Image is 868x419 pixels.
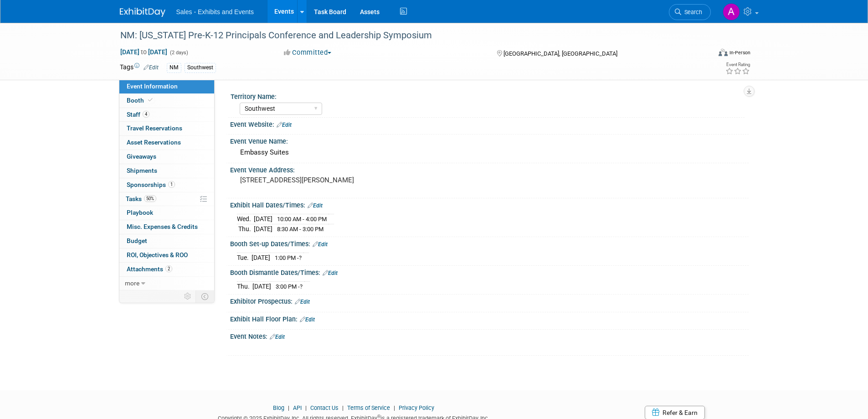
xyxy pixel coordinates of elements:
[231,90,745,101] div: Territory Name:
[503,50,617,57] span: [GEOGRAPHIC_DATA], [GEOGRAPHIC_DATA]
[347,404,390,411] a: Terms of Service
[119,220,214,234] a: Misc. Expenses & Credits
[148,98,153,103] i: Booth reservation complete
[310,404,339,411] a: Contact Us
[237,224,254,233] td: Thu.
[657,47,751,61] div: Event Format
[299,254,302,261] span: ?
[340,404,346,411] span: |
[303,404,309,411] span: |
[323,270,338,276] a: Edit
[125,279,139,287] span: more
[144,64,159,71] a: Edit
[127,153,156,160] span: Giveaways
[127,209,153,216] span: Playbook
[127,265,172,273] span: Attachments
[126,195,156,202] span: Tasks
[119,136,214,150] a: Asset Reservations
[230,198,749,210] div: Exhibit Hall Dates/Times:
[127,181,175,188] span: Sponsorships
[127,167,157,174] span: Shipments
[230,163,749,175] div: Event Venue Address:
[119,192,214,206] a: Tasks50%
[230,118,749,129] div: Event Website:
[176,8,254,16] span: Sales - Exhibits and Events
[270,334,285,340] a: Edit
[119,164,214,178] a: Shipments
[119,150,214,164] a: Giveaways
[293,404,302,411] a: API
[119,178,214,192] a: Sponsorships1
[276,283,303,290] span: 3:00 PM -
[180,290,196,302] td: Personalize Event Tab Strip
[120,8,165,17] img: ExhibitDay
[377,414,380,419] sup: ®
[119,234,214,248] a: Budget
[195,290,214,302] td: Toggle Event Tabs
[127,251,188,259] span: ROI, Objectives & ROO
[119,277,214,290] a: more
[281,48,335,57] button: Committed
[295,299,310,305] a: Edit
[230,237,749,249] div: Booth Set-up Dates/Times:
[127,223,198,230] span: Misc. Expenses & Credits
[277,122,292,128] a: Edit
[237,253,252,262] td: Tue.
[254,214,272,224] td: [DATE]
[127,97,154,104] span: Booth
[252,253,270,262] td: [DATE]
[300,283,303,290] span: ?
[277,216,327,222] span: 10:00 AM - 4:00 PM
[237,281,252,291] td: Thu.
[669,4,711,20] a: Search
[120,62,159,73] td: Tags
[230,266,749,278] div: Booth Dismantle Dates/Times:
[119,206,214,220] a: Playbook
[119,108,214,122] a: Staff4
[723,3,740,21] img: Alianna Ortu
[144,195,156,202] span: 50%
[237,214,254,224] td: Wed.
[252,281,271,291] td: [DATE]
[254,224,272,233] td: [DATE]
[120,48,168,56] span: [DATE] [DATE]
[119,263,214,276] a: Attachments2
[127,139,181,146] span: Asset Reservations
[300,316,315,323] a: Edit
[240,176,436,184] pre: [STREET_ADDRESS][PERSON_NAME]
[165,265,172,272] span: 2
[119,248,214,262] a: ROI, Objectives & ROO
[127,83,178,90] span: Event Information
[168,181,175,188] span: 1
[167,63,181,72] div: NM
[230,295,749,306] div: Exhibitor Prospectus:
[143,111,149,118] span: 4
[725,62,750,67] div: Event Rating
[127,111,149,118] span: Staff
[275,254,302,261] span: 1:00 PM -
[391,404,397,411] span: |
[308,202,323,209] a: Edit
[286,404,292,411] span: |
[729,49,750,56] div: In-Person
[719,49,728,56] img: Format-Inperson.png
[119,80,214,93] a: Event Information
[230,134,749,146] div: Event Venue Name:
[237,145,742,160] div: Embassy Suites
[681,9,702,16] span: Search
[119,122,214,135] a: Travel Reservations
[230,330,749,341] div: Event Notes:
[117,27,697,44] div: NM: [US_STATE] Pre-K-12 Principals Conference and Leadership Symposium
[185,63,216,72] div: Southwest
[399,404,434,411] a: Privacy Policy
[119,94,214,108] a: Booth
[277,226,324,233] span: 8:30 AM - 3:00 PM
[273,404,284,411] a: Blog
[127,124,182,132] span: Travel Reservations
[127,237,147,244] span: Budget
[169,50,188,56] span: (2 days)
[313,241,328,248] a: Edit
[139,48,148,56] span: to
[230,312,749,324] div: Exhibit Hall Floor Plan:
